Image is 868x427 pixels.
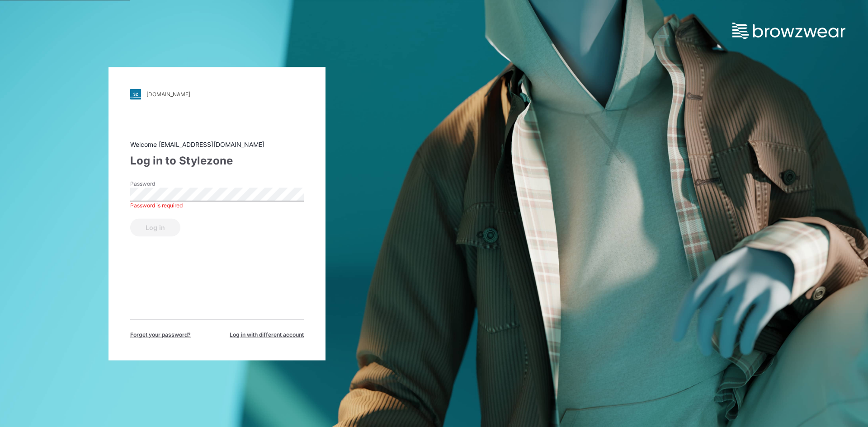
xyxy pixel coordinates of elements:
div: Log in to Stylezone [130,152,304,169]
label: Password [130,179,193,188]
img: stylezone-logo.562084cfcfab977791bfbf7441f1a819.svg [130,89,141,99]
div: [DOMAIN_NAME] [146,91,190,98]
div: Welcome [EMAIL_ADDRESS][DOMAIN_NAME] [130,139,304,149]
a: [DOMAIN_NAME] [130,89,304,99]
div: Password is required [130,201,304,209]
img: browzwear-logo.e42bd6dac1945053ebaf764b6aa21510.svg [732,23,845,39]
span: Forget your password? [130,330,191,338]
span: Log in with different account [230,330,304,338]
